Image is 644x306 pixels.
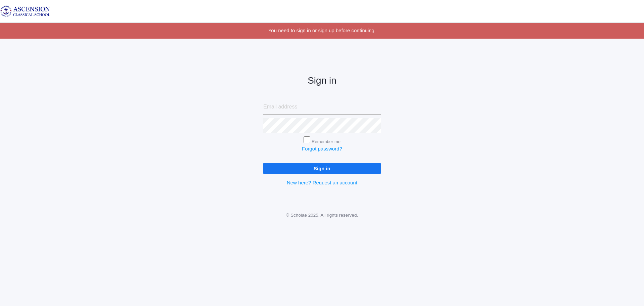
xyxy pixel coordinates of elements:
[263,99,381,115] input: Email address
[302,146,342,151] a: Forgot password?
[312,139,340,144] label: Remember me
[263,76,381,86] h2: Sign in
[263,163,381,174] input: Sign in
[287,180,357,185] a: New here? Request an account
